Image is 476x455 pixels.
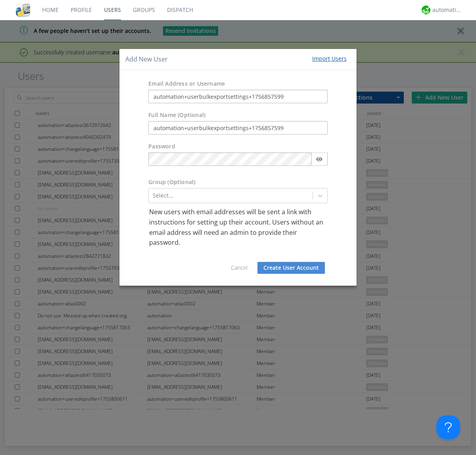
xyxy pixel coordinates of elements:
[148,121,328,135] input: Julie Appleseed
[125,55,168,64] h4: Add New User
[432,6,462,14] div: automation+atlas
[148,143,175,151] label: Password
[148,90,328,104] input: e.g. email@address.com, Housekeeping1
[148,80,225,88] label: Email Address or Username
[148,179,195,186] label: Group (Optional)
[148,111,205,119] label: Full Name (Optional)
[422,6,430,14] img: d2d01cd9b4174d08988066c6d424eccd
[257,262,325,274] button: Create User Account
[149,207,327,248] p: New users with email addresses will be sent a link with instructions for setting up their account...
[312,55,347,63] div: Import Users
[231,264,248,271] a: Cancel
[16,3,30,17] img: cddb5a64eb264b2086981ab96f4c1ba7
